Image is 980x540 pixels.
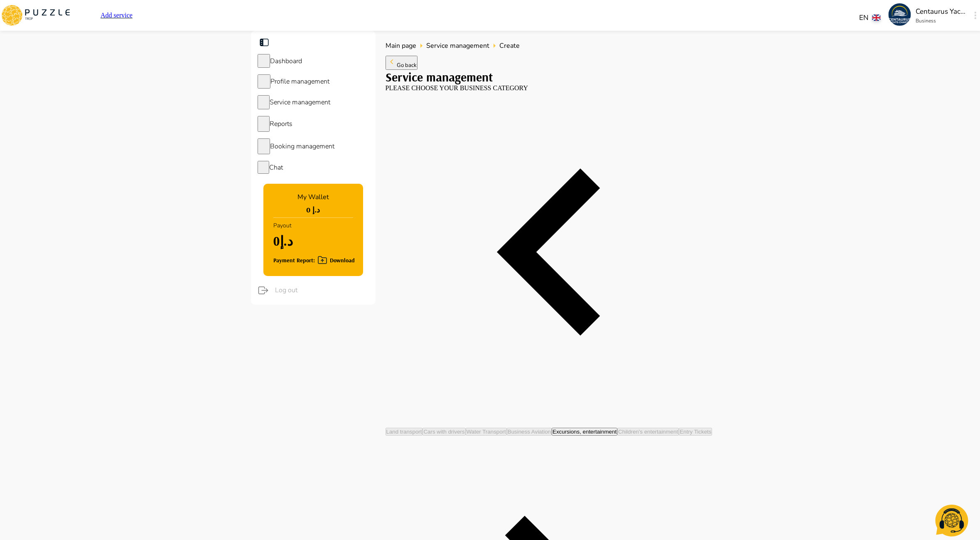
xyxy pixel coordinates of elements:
[888,3,911,26] img: profile_picture PuzzleTrip
[273,218,293,233] p: Payout
[275,285,369,295] span: Log out
[258,95,270,109] button: sidebar icons
[258,161,269,174] button: sidebar icons
[270,57,302,66] span: Dashboard
[426,41,489,50] span: Service management
[273,255,355,266] div: Payment Report: Download
[101,12,133,19] a: Add service
[617,428,679,436] button: Children's entertainment
[397,62,417,69] span: Go back
[270,142,334,151] span: Booking management
[273,233,293,249] h1: د.إ0
[251,158,376,177] div: sidebar iconsChat
[258,74,270,89] button: sidebar icons
[386,428,720,436] div: basic tabs
[251,113,376,135] div: sidebar iconsReports
[386,41,720,51] nav: breadcrumb
[249,279,376,301] div: logoutLog out
[297,192,329,202] p: My Wallet
[258,54,270,68] button: sidebar icons
[251,92,376,113] div: sidebar iconsService management
[251,71,376,92] div: sidebar iconsProfile management
[269,163,283,172] span: Chat
[386,41,416,50] span: Main page
[270,98,330,107] span: Service management
[386,41,416,51] a: Main page
[386,84,720,92] p: PLEASE CHOOSE YOUR BUSINESS CATEGORY
[916,6,965,17] p: Centaurus Yachts Charter
[258,116,270,132] button: sidebar icons
[386,70,720,84] h3: Service management
[255,283,271,298] button: logout
[507,428,552,436] button: Business Aviation
[466,428,507,436] button: Water Transport
[916,17,965,25] p: Business
[499,41,520,51] span: Create
[386,56,418,70] button: Go back
[258,138,270,154] button: sidebar icons
[679,428,712,436] button: Entry Tickets
[306,205,320,214] h1: د.إ 0
[251,135,376,158] div: sidebar iconsBooking management
[872,15,880,21] img: lang
[386,428,423,436] button: Land transport
[859,12,869,23] p: EN
[251,51,376,71] div: sidebar iconsDashboard
[552,428,617,436] button: Excursions, entertainment
[273,251,355,266] button: Payment Report: Download
[422,428,465,436] button: Cars with drivers
[270,77,329,86] span: Profile management
[426,41,489,51] a: Service management
[270,119,292,128] span: Reports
